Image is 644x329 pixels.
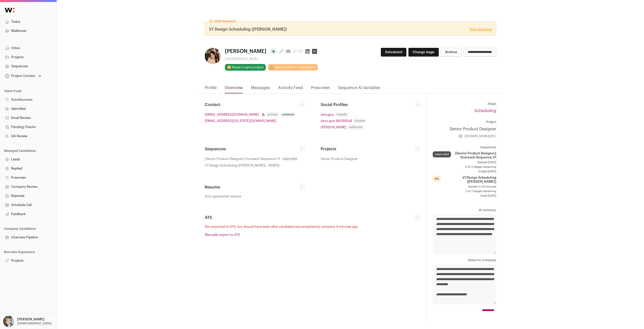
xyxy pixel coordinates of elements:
a: [EMAIL_ADDRESS][DOMAIN_NAME] [205,112,259,117]
a: Overview [225,85,243,93]
span: [Senior Product Designer] Outreach Sequence V1 [205,156,280,161]
h2: ATS [205,215,415,221]
a: Auto-generated resume [205,194,304,198]
a: Manually export to ATS [205,233,240,236]
button: Archive [441,48,462,57]
h2: Sequences [205,146,299,152]
h2: Projects [321,146,415,152]
dt: Project [433,120,496,124]
h2: Social Profiles [321,102,415,108]
span: linkedin [335,112,349,117]
p: [DEMOGRAPHIC_DATA] [17,321,52,325]
div: primary [266,112,279,117]
a: [PERSON_NAME] [321,125,346,130]
span: sending [267,163,281,168]
span: [Senior Product Designer] Outreach Sequence V1 [453,151,496,159]
a: 🏡 Add to different organization [268,64,318,71]
span: CSM Outreach [214,19,236,23]
span: responded [281,156,298,161]
h2: Contact [205,102,299,108]
img: Wellfound [2,5,17,15]
span: V1 Design Scheduling ([PERSON_NAME]) [205,163,266,168]
div: [GEOGRAPHIC_DATA] [225,57,319,61]
div: responded [433,151,451,157]
button: Scheduled [381,48,406,57]
span: 0 of 3 stages remaining [433,165,496,169]
a: Activity Feed [278,85,303,93]
span: V1 Design Scheduling ([PERSON_NAME]) [442,176,496,184]
div: validated [280,112,296,117]
a: Scheduling [474,109,496,113]
p: [PERSON_NAME] [17,317,45,321]
a: Messages [251,85,270,93]
button: Open dropdown [2,316,53,327]
span: Ended [DATE] [433,170,496,174]
a: [DOMAIN_NAME][URL] [465,134,496,138]
dt: AI summary [433,208,496,212]
a: Sequence AI Variables [338,85,380,93]
dt: Notes for Company [433,258,496,262]
img: 6494470-medium_jpg [3,316,14,327]
span: V1 Design Scheduling ([PERSON_NAME]) [209,26,287,32]
dt: Sequences [433,145,496,149]
span: Ends [DATE] [433,194,496,198]
a: Senior Product Designer [433,126,496,132]
span: wellfound [347,125,364,130]
a: [EMAIL_ADDRESS][US_STATE][DOMAIN_NAME] [205,118,276,124]
span: 2 of 2 stages remaining [433,189,496,193]
dt: Stage [433,102,496,106]
a: Prescreen [311,85,330,93]
a: Stop sequence [469,27,492,31]
a: Profile [205,85,217,93]
h2: Resume [205,184,299,190]
span: linkedin [353,118,367,124]
img: d31cf0b02953e30e8e85c34a7b0a12836a84cf4345448f1f441d4013bc2506d9.jpg [205,48,221,64]
a: zimu-guo-8b5995a9 [321,118,352,124]
a: zimuguo [321,112,334,117]
button: 🔂 Reuse in same project [225,64,266,71]
span: [PERSON_NAME] [225,48,266,55]
button: Change stage [408,48,439,57]
span: Senior Product Designer [321,156,358,161]
span: Started in 26 minutes [433,185,496,189]
button: Open dropdown [4,72,42,79]
span: Started [DATE] [433,160,496,164]
p: Not exported to ATS, but should have been after candidate was accepted by company 4 minutes ago [205,225,420,229]
div: Project Context [4,74,35,78]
